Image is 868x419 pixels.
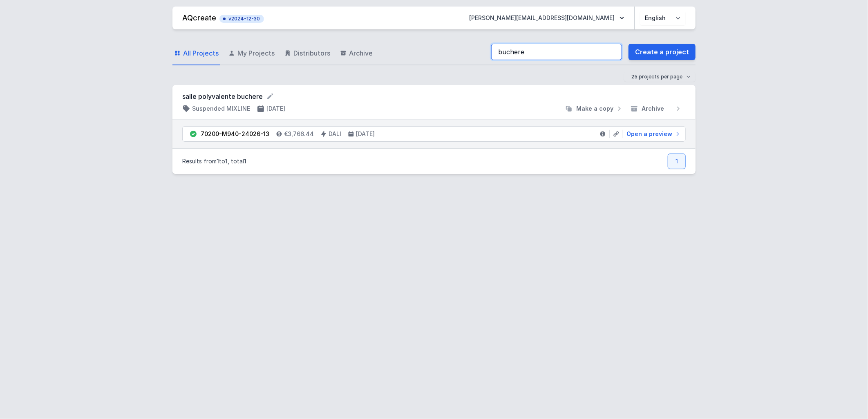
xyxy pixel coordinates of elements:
[576,105,613,113] span: Make a copy
[237,48,275,58] span: My Projects
[266,92,274,100] button: Rename project
[284,130,314,138] h4: €3,766.44
[224,16,260,22] span: v2024-12-30
[562,105,627,113] button: Make a copy
[623,130,682,138] a: Open a preview
[201,130,269,138] div: 70200-M940-24026-13
[491,44,622,60] input: Search among projects and versions...
[329,130,341,138] h4: DALI
[182,91,686,101] form: salle polyvalente buchere
[629,44,696,60] a: Create a project
[182,13,216,22] a: AQcreate
[463,11,631,25] button: [PERSON_NAME][EMAIL_ADDRESS][DOMAIN_NAME]
[293,48,330,58] span: Distributors
[627,105,686,113] button: Archive
[626,130,672,138] span: Open a preview
[266,105,285,113] h4: [DATE]
[283,42,332,65] a: Distributors
[219,13,264,23] button: v2024-12-30
[640,11,686,25] select: Choose language
[349,48,373,58] span: Archive
[183,48,219,58] span: All Projects
[217,158,219,165] span: 1
[182,157,246,165] p: Results from to , total
[338,42,374,65] a: Archive
[642,105,664,113] span: Archive
[244,158,246,165] span: 1
[356,130,375,138] h4: [DATE]
[668,154,686,169] a: 1
[192,105,250,113] h4: Suspended MIXLINE
[227,42,276,65] a: My Projects
[225,158,228,165] span: 1
[172,42,220,65] a: All Projects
